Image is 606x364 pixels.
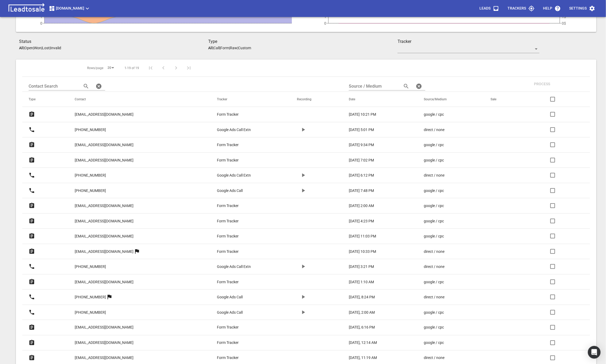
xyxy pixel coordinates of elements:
[217,249,239,254] p: Form Tracker
[424,173,444,178] p: direct / none
[424,264,444,269] p: direct / none
[588,346,601,359] div: Open Intercom Messenger
[349,188,374,194] p: [DATE] 7:48 PM
[217,340,239,346] p: Form Tracker
[40,21,42,25] tspan: 0
[75,294,106,300] p: [PHONE_NUMBER]
[217,325,276,330] a: Form Tracker
[349,203,374,209] p: [DATE] 2:00 AM
[40,15,42,19] tspan: 1
[349,340,403,346] a: [DATE], 12:14 AM
[217,279,276,285] a: Form Tracker
[424,233,444,239] p: google / cpc
[75,123,106,136] a: [PHONE_NUMBER]
[424,142,444,148] p: google / cpc
[217,203,276,209] a: Form Tracker
[75,218,134,224] p: [EMAIL_ADDRESS][DOMAIN_NAME]
[50,46,61,50] p: Invalid
[29,157,35,163] svg: Form
[33,46,34,50] span: |
[75,233,134,239] p: [EMAIL_ADDRESS][DOMAIN_NAME]
[424,203,444,209] p: google / cpc
[424,264,470,269] a: direct / none
[230,46,238,50] p: Raw
[424,233,470,239] a: google / cpc
[50,46,50,50] span: |
[349,112,376,117] p: [DATE] 10:21 PM
[424,310,444,315] p: google / cpc
[41,46,42,50] span: |
[324,21,326,25] tspan: 0
[424,310,470,315] a: google / cpc
[75,127,106,133] p: [PHONE_NUMBER]
[424,218,444,224] p: google / cpc
[424,279,470,285] a: google / cpc
[238,46,251,50] p: Custom
[217,294,243,300] p: Google Ads Call
[424,188,470,194] a: google / cpc
[424,203,470,209] a: google / cpc
[75,142,134,148] p: [EMAIL_ADDRESS][DOMAIN_NAME]
[29,355,35,361] svg: Form
[75,245,134,258] a: [EMAIL_ADDRESS][DOMAIN_NAME]
[217,127,276,133] a: Google Ads Call Extn
[29,248,35,255] svg: Form
[29,187,35,194] svg: Call
[424,355,470,361] a: direct / none
[29,309,35,316] svg: Call
[42,46,50,50] p: Lost
[217,340,276,346] a: Form Tracker
[217,127,251,133] p: Google Ads Call Extn
[217,310,243,315] p: Google Ads Call
[349,127,374,133] p: [DATE] 5:01 PM
[75,188,106,194] p: [PHONE_NUMBER]
[349,173,374,178] p: [DATE] 6:12 PM
[75,355,134,361] p: [EMAIL_ADDRESS][DOMAIN_NAME]
[291,92,342,107] th: Recording
[29,203,35,209] svg: Form
[217,249,276,254] a: Form Tracker
[29,340,35,346] svg: Form
[543,6,552,11] p: Help
[217,264,276,269] a: Google Ads Call Extn
[424,173,470,178] a: direct / none
[424,355,444,361] p: direct / none
[508,6,526,11] p: Trackers
[75,260,106,273] a: [PHONE_NUMBER]
[75,340,134,346] p: [EMAIL_ADDRESS][DOMAIN_NAME]
[34,46,41,50] p: Won
[229,46,230,50] span: |
[217,112,276,117] a: Form Tracker
[349,233,376,239] p: [DATE] 11:03 PM
[19,38,208,45] h3: Status
[480,6,491,11] p: Leads
[217,188,243,194] p: Google Ads Call
[75,306,106,319] a: [PHONE_NUMBER]
[424,340,444,346] p: google / cpc
[124,66,139,70] span: 1-19 of 19
[29,294,35,300] svg: Call
[29,324,35,331] svg: Form
[217,355,276,361] a: Form Tracker
[217,188,276,194] a: Google Ads Call
[349,264,403,269] a: [DATE] 3:21 PM
[75,291,106,304] a: [PHONE_NUMBER]
[424,325,470,330] a: google / cpc
[29,263,35,270] svg: Call
[217,233,239,239] p: Form Tracker
[105,64,116,71] div: 20
[106,294,113,300] svg: More than one lead from this user
[208,38,398,45] h3: Type
[349,355,403,361] a: [DATE], 11:19 AM
[217,142,239,148] p: Form Tracker
[217,294,276,300] a: Google Ads Call
[75,108,134,121] a: [EMAIL_ADDRESS][DOMAIN_NAME]
[75,325,134,330] p: [EMAIL_ADDRESS][DOMAIN_NAME]
[349,158,374,163] p: [DATE] 7:02 PM
[398,38,540,45] h3: Tracker
[424,188,444,194] p: google / cpc
[349,203,403,209] a: [DATE] 2:00 AM
[217,233,276,239] a: Form Tracker
[417,92,484,107] th: Source/Medium
[217,142,276,148] a: Form Tracker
